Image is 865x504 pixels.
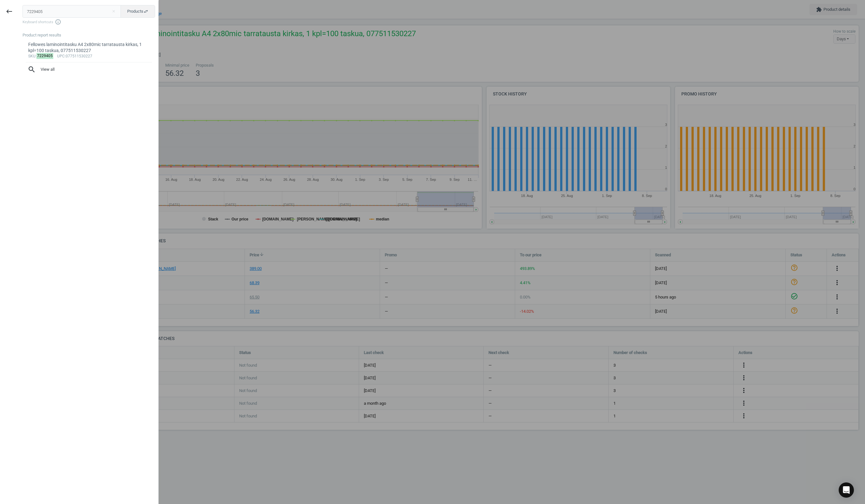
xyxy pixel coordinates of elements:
i: info_outline [55,19,61,25]
button: Close [109,9,118,14]
span: Products [127,9,148,14]
span: View all [28,65,150,74]
i: swap_horiz [143,9,148,14]
mark: 7229405 [36,53,54,59]
i: keyboard_backspace [5,8,13,15]
button: searchView all [23,62,155,76]
i: search [28,65,36,74]
div: Open Intercom Messenger [839,482,854,498]
span: upc [57,54,65,58]
div: : :077511530227 [28,54,150,59]
button: keyboard_backspace [2,4,16,19]
div: Fellowes laminointitasku A4 2x80mic tarratausta kirkas, 1 kpl=100 taskua, 077511530227 [28,42,150,54]
span: sku [28,54,36,58]
input: Enter the SKU or product name [23,5,121,18]
button: Productsswap_horiz [121,5,155,18]
div: Product report results [23,32,158,38]
span: Keyboard shortcuts [23,19,155,25]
